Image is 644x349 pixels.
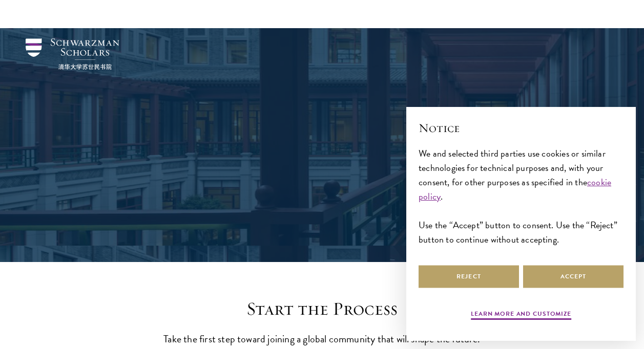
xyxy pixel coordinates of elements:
h2: Start the Process [163,298,481,320]
button: Accept [523,265,624,288]
div: We and selected third parties use cookies or similar technologies for technical purposes and, wit... [419,146,624,247]
button: Learn more and customize [471,309,571,321]
button: Reject [419,265,519,288]
a: cookie policy [419,175,611,203]
h2: Notice [419,119,624,137]
img: Schwarzman Scholars [26,38,119,70]
p: Take the first step toward joining a global community that will shape the future. [163,330,481,347]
